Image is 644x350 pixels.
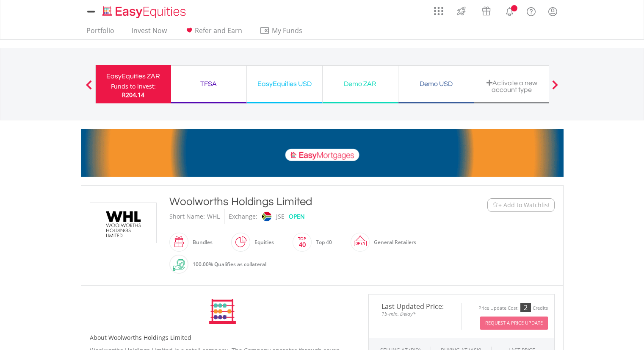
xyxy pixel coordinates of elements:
div: 2 [520,303,531,312]
a: Invest Now [128,26,170,39]
div: Demo ZAR [328,78,393,90]
div: JSE [276,209,285,224]
span: 100.00% Qualifies as collateral [193,261,266,268]
div: OPEN [289,209,305,224]
a: AppsGrid [428,2,449,16]
div: Top 40 [312,232,332,253]
img: jse.png [262,212,271,221]
span: 15-min. Delay* [375,310,455,318]
span: Last Updated Price: [375,303,455,310]
div: Price Update Cost: [478,305,519,311]
button: Request A Price Update [480,317,548,330]
img: vouchers-v2.svg [479,4,493,18]
a: Vouchers [474,2,499,18]
div: WHL [207,209,220,224]
span: Refer and Earn [195,26,242,35]
img: grid-menu-icon.svg [434,6,443,16]
span: + Add to Watchlist [498,201,550,209]
a: Notifications [499,2,520,19]
div: Funds to invest: [111,82,156,91]
img: EQU.ZA.WHL.png [91,203,155,243]
a: My Profile [542,2,564,21]
button: Watchlist + Add to Watchlist [487,198,555,212]
div: Woolworths Holdings Limited [169,194,435,209]
a: Refer and Earn [181,26,246,39]
a: FAQ's and Support [520,2,542,19]
div: Credits [533,305,548,311]
span: My Funds [260,25,315,36]
div: EasyEquities USD [252,78,317,90]
div: Exchange: [229,209,257,224]
img: EasyEquities_Logo.png [101,5,189,19]
a: Home page [99,2,189,19]
div: TFSA [176,78,241,90]
div: Demo USD [404,78,469,90]
div: General Retailers [370,232,416,253]
div: Short Name: [169,209,205,224]
img: Watchlist [492,202,498,208]
img: thrive-v2.svg [454,4,468,18]
span: R204.14 [122,91,144,99]
img: EasyMortage Promotion Banner [81,129,564,177]
a: Portfolio [83,26,118,39]
img: collateral-qualifying-green.svg [173,259,185,271]
div: Activate a new account type [479,79,544,93]
div: Equities [250,232,274,253]
div: Bundles [188,232,213,253]
div: EasyEquities ZAR [101,70,166,82]
h5: About Woolworths Holdings Limited [90,333,356,342]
